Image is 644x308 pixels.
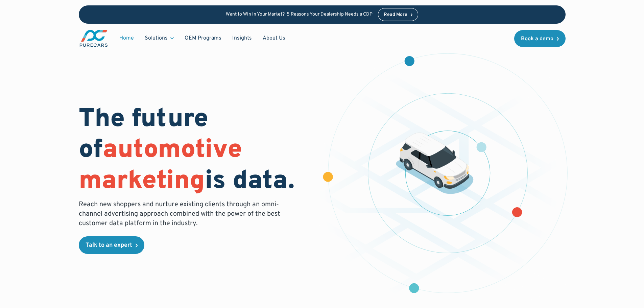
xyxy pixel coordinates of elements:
[396,133,474,194] img: illustration of a vehicle
[79,104,314,197] h1: The future of is data.
[145,34,168,42] div: Solutions
[79,200,284,228] p: Reach new shoppers and nurture existing clients through an omni-channel advertising approach comb...
[226,12,373,18] p: Want to Win in Your Market? 5 Reasons Your Dealership Needs a CDP
[79,236,144,254] a: Talk to an expert
[79,134,242,197] span: automotive marketing
[227,32,257,45] a: Insights
[521,36,553,42] div: Book a demo
[86,242,132,248] div: Talk to an expert
[384,13,407,17] div: Read More
[139,32,179,45] div: Solutions
[257,32,291,45] a: About Us
[79,29,109,48] img: purecars logo
[179,32,227,45] a: OEM Programs
[514,30,566,47] a: Book a demo
[79,29,109,48] a: main
[114,32,139,45] a: Home
[378,8,419,21] a: Read More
